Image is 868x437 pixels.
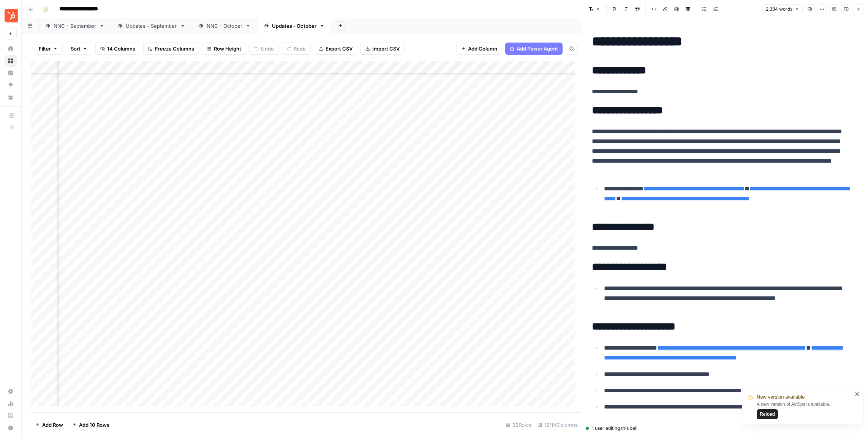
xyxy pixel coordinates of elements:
[107,45,135,52] span: 14 Columns
[372,45,400,52] span: Import CSV
[503,419,534,431] div: 32 Rows
[762,4,803,14] button: 2,384 words
[68,419,114,431] button: Add 10 Rows
[272,22,316,30] div: Updates - October
[5,91,17,103] a: Your Data
[314,43,357,55] button: Export CSV
[5,43,17,55] a: Home
[586,425,863,432] div: 1 user editing this cell
[294,45,306,52] span: Redo
[95,43,140,55] button: 14 Columns
[39,45,51,52] span: Filter
[5,79,17,91] a: Opportunities
[534,419,581,431] div: 12/14 Columns
[5,385,17,397] a: Settings
[257,18,331,33] a: Updates - October
[31,419,68,431] button: Add Row
[5,422,17,434] button: Help + Support
[5,410,17,422] a: Learning Hub
[34,43,63,55] button: Filter
[282,43,311,55] button: Redo
[42,421,63,429] span: Add Row
[757,393,805,401] span: New version available
[207,22,242,30] div: NNC - October
[79,421,109,429] span: Add 10 Rows
[126,22,177,30] div: Updates - September
[155,45,194,52] span: Freeze Columns
[5,6,17,25] button: Workspace: Blog Content Action Plan
[757,409,778,419] button: Reload
[192,18,257,33] a: NNC - October
[760,411,775,418] span: Reload
[5,67,17,79] a: Insights
[766,6,792,13] span: 2,384 words
[5,397,17,410] a: Usage
[249,43,279,55] button: Undo
[505,43,563,55] button: Add Power Agent
[468,45,497,52] span: Add Column
[143,43,199,55] button: Freeze Columns
[214,45,241,52] span: Row Height
[202,43,246,55] button: Row Height
[326,45,353,52] span: Export CSV
[456,43,502,55] button: Add Column
[517,45,558,52] span: Add Power Agent
[111,18,192,33] a: Updates - September
[5,55,17,67] a: Browse
[5,9,18,22] img: Blog Content Action Plan Logo
[360,43,405,55] button: Import CSV
[39,18,111,33] a: NNC - September
[261,45,274,52] span: Undo
[71,45,81,52] span: Sort
[855,391,860,397] button: close
[66,43,92,55] button: Sort
[757,401,852,419] div: A new version of AirOps is available.
[54,22,96,30] div: NNC - September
